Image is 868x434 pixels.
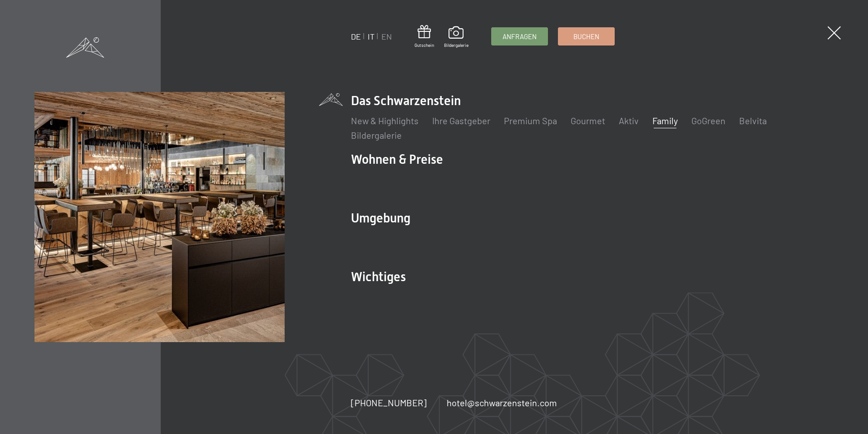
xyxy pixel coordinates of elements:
[619,115,639,126] a: Aktiv
[351,396,427,409] a: [PHONE_NUMBER]
[381,31,392,41] a: EN
[558,28,614,45] a: Buchen
[351,115,419,126] a: New & Highlights
[573,32,599,41] span: Buchen
[351,130,402,141] a: Bildergalerie
[571,115,605,126] a: Gourmet
[368,31,375,41] a: IT
[652,115,678,126] a: Family
[432,115,490,126] a: Ihre Gastgeber
[503,32,537,41] span: Anfragen
[444,42,469,48] span: Bildergalerie
[492,28,547,45] a: Anfragen
[414,25,434,48] a: Gutschein
[447,396,557,409] a: hotel@schwarzenstein.com
[504,115,557,126] a: Premium Spa
[351,397,427,408] span: [PHONE_NUMBER]
[444,26,469,48] a: Bildergalerie
[691,115,725,126] a: GoGreen
[351,31,361,41] a: DE
[414,42,434,48] span: Gutschein
[739,115,767,126] a: Belvita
